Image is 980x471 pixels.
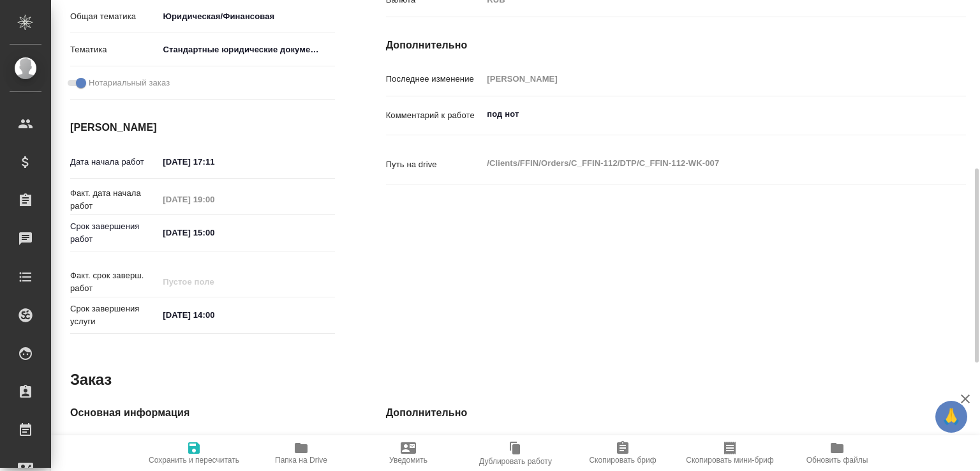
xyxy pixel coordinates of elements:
[158,39,335,61] div: Стандартные юридические документы, договоры, уставы
[70,303,158,328] p: Срок завершения услуги
[386,38,966,53] h4: Дополнительно
[935,401,967,433] button: 🙏
[386,109,483,122] p: Комментарий к работе
[275,456,327,465] span: Папка на Drive
[70,156,158,168] p: Дата начала работ
[479,457,552,466] span: Дублировать работу
[158,6,335,27] div: Юридическая/Финансовая
[355,435,462,471] button: Уведомить
[70,187,158,213] p: Факт. дата начала работ
[70,269,158,295] p: Факт. срок заверш. работ
[482,103,917,125] textarea: под нот
[158,223,270,242] input: ✎ Введи что-нибудь
[806,456,868,465] span: Обновить файлы
[149,456,239,465] span: Сохранить и пересчитать
[140,435,248,471] button: Сохранить и пересчитать
[783,435,891,471] button: Обновить файлы
[158,190,270,209] input: Пустое поле
[686,456,773,465] span: Скопировать мини-бриф
[70,43,158,56] p: Тематика
[676,435,783,471] button: Скопировать мини-бриф
[89,77,170,89] span: Нотариальный заказ
[158,306,270,324] input: ✎ Введи что-нибудь
[482,70,917,88] input: Пустое поле
[70,370,112,390] h2: Заказ
[482,153,917,174] textarea: /Clients/FFIN/Orders/C_FFIN-112/DTP/C_FFIN-112-WK-007
[70,120,335,135] h4: [PERSON_NAME]
[462,435,569,471] button: Дублировать работу
[389,456,427,465] span: Уведомить
[386,405,966,421] h4: Дополнительно
[158,153,270,171] input: ✎ Введи что-нибудь
[386,73,483,86] p: Последнее изменение
[386,158,483,171] p: Путь на drive
[70,405,335,421] h4: Основная информация
[589,456,656,465] span: Скопировать бриф
[569,435,676,471] button: Скопировать бриф
[248,435,355,471] button: Папка на Drive
[940,403,962,430] span: 🙏
[70,220,158,246] p: Срок завершения работ
[158,273,270,291] input: Пустое поле
[70,10,158,23] p: Общая тематика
